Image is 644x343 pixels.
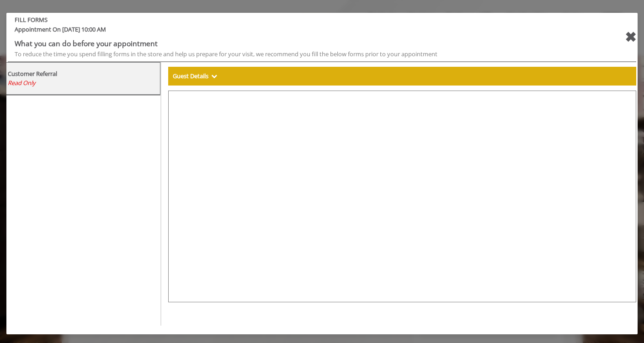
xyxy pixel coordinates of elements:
span: Read Only [8,79,36,87]
div: To reduce the time you spend filling forms in the store and help us prepare for your visit, we re... [15,49,576,59]
span: Show [211,72,217,80]
span: Appointment On [DATE] 10:00 AM [8,25,583,38]
b: FILL FORMS [8,15,583,25]
b: What you can do before your appointment [15,38,158,48]
div: close forms [625,26,636,48]
b: Guest Details [173,72,208,80]
iframe: formsViewWeb [168,91,636,302]
b: Customer Referral [8,70,57,78]
div: Guest Details Show [168,67,636,86]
